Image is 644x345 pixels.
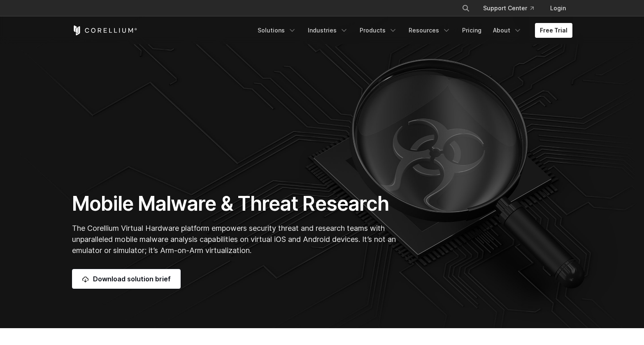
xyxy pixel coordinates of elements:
a: Download solution brief [72,269,181,289]
div: Navigation Menu [452,1,572,16]
h1: Mobile Malware & Threat Research [72,191,400,216]
button: Search [458,1,473,16]
a: Free Trial [535,23,572,38]
div: Navigation Menu [253,23,572,38]
a: Corellium Home [72,25,137,35]
a: Solutions [253,23,301,38]
span: The Corellium Virtual Hardware platform empowers security threat and research teams with unparall... [72,224,396,255]
a: Products [355,23,402,38]
a: Pricing [457,23,486,38]
a: About [488,23,527,38]
a: Resources [404,23,456,38]
a: Support Center [477,1,540,16]
a: Industries [303,23,353,38]
a: Login [544,1,572,16]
